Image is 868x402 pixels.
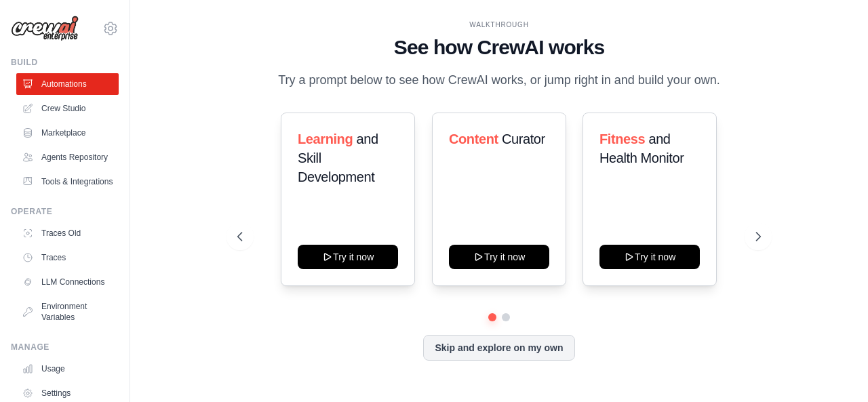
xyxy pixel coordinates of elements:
[449,132,498,146] span: Content
[11,16,79,41] img: Logo
[237,35,760,60] h1: See how CrewAI works
[16,247,119,268] a: Traces
[16,222,119,244] a: Traces Old
[11,57,119,68] div: Build
[271,71,727,90] p: Try a prompt below to see how CrewAI works, or jump right in and build your own.
[599,132,645,146] span: Fitness
[16,73,119,95] a: Automations
[502,132,545,146] span: Curator
[298,132,378,184] span: and Skill Development
[11,342,119,353] div: Manage
[298,245,398,269] button: Try it now
[599,245,700,269] button: Try it now
[16,98,119,119] a: Crew Studio
[16,271,119,293] a: LLM Connections
[16,296,119,328] a: Environment Variables
[237,20,760,30] div: WALKTHROUGH
[599,132,684,165] span: and Health Monitor
[16,122,119,144] a: Marketplace
[11,206,119,217] div: Operate
[449,245,549,269] button: Try it now
[423,335,574,361] button: Skip and explore on my own
[16,358,119,380] a: Usage
[16,171,119,193] a: Tools & Integrations
[16,146,119,168] a: Agents Repository
[298,132,353,146] span: Learning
